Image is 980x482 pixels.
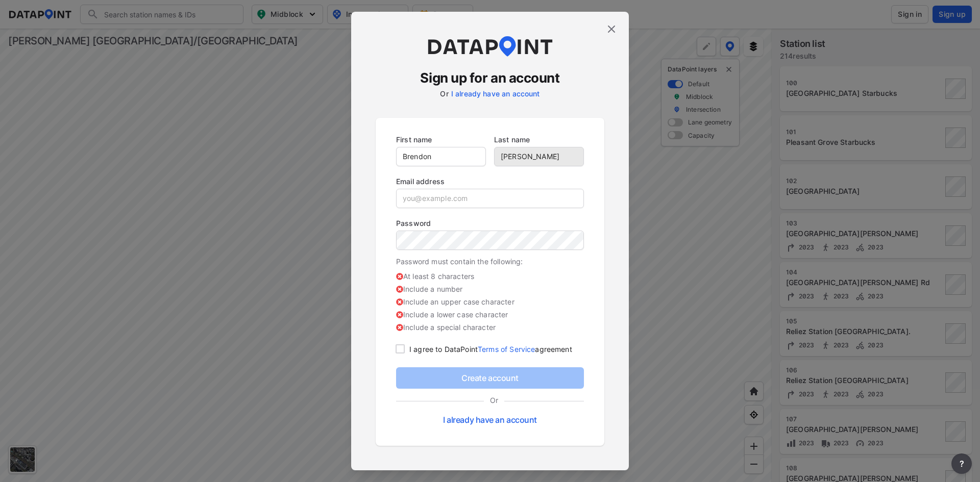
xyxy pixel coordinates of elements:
[396,271,584,284] li: At least 8 characters
[396,284,584,296] li: Include a number
[397,189,583,208] input: you@example.com
[396,218,584,229] p: Password
[396,309,584,322] li: Include a lower case character
[396,296,584,309] li: Include an upper case character
[605,23,618,35] img: close.efbf2170.svg
[484,395,504,405] label: Or
[396,257,523,266] label: Password must contain the following:
[494,134,584,145] p: Last name
[951,453,972,474] button: more
[958,458,966,470] span: ?
[451,89,540,98] a: I already have an account
[440,89,448,98] label: Or
[478,345,535,353] a: Terms of Service
[396,134,486,145] p: First name
[396,176,584,187] p: Email address
[409,345,572,353] label: I agree to DataPoint agreement
[376,69,604,87] h3: Sign up for an account
[396,322,584,335] li: Include a special character
[443,415,537,425] a: I already have an account
[426,36,554,57] img: dataPointLogo.9353c09d.svg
